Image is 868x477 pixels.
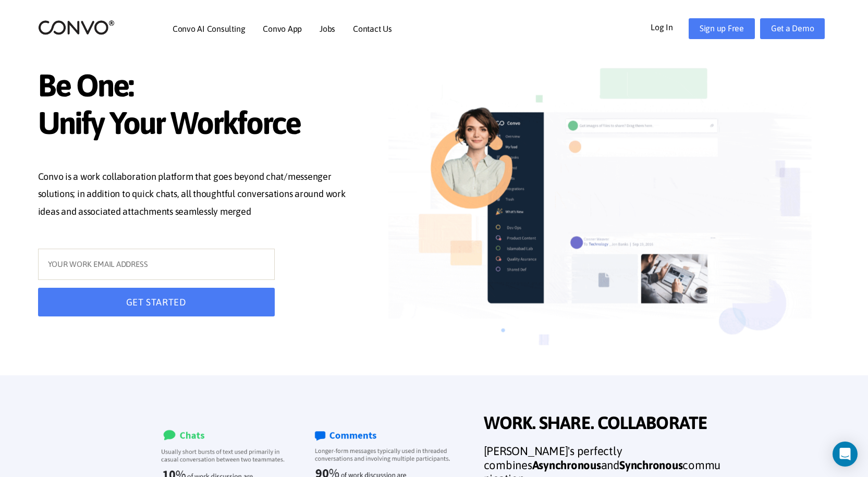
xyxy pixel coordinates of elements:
input: YOUR WORK EMAIL ADDRESS [38,249,275,280]
a: Log In [651,18,689,35]
span: Be One: [38,67,359,107]
span: Unify Your Workforce [38,104,359,144]
span: WORK. SHARE. COLLABORATE [484,412,724,436]
p: Convo is a work collaboration platform that goes beyond chat/messenger solutions; in addition to ... [38,168,359,223]
a: Get a Demo [760,18,825,39]
div: Open Intercom Messenger [833,442,858,467]
img: image_not_found [388,50,812,378]
a: Jobs [320,25,335,33]
a: Convo AI Consulting [173,25,245,33]
button: GET STARTED [38,288,275,316]
a: Convo App [263,25,302,33]
strong: Asynchronous [532,458,601,472]
img: logo_2.png [38,19,115,35]
a: Contact Us [353,25,392,33]
a: Sign up Free [689,18,755,39]
strong: Synchronous [619,458,682,472]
